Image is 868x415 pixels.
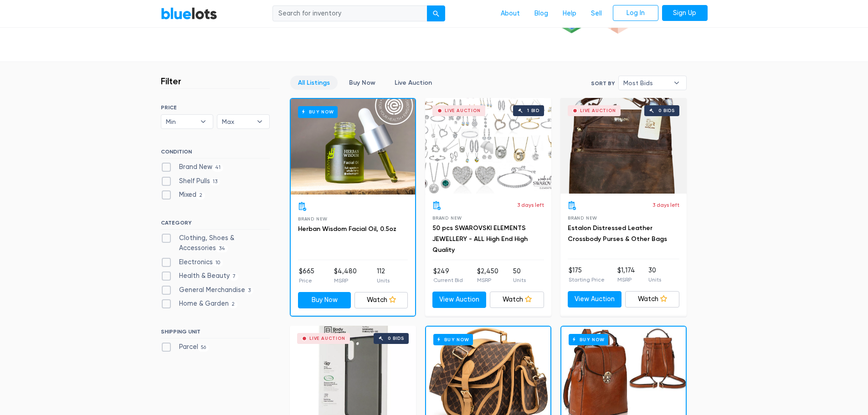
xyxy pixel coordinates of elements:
[161,342,209,352] label: Parcel
[493,5,527,22] a: About
[309,336,345,341] div: Live Auction
[377,277,390,285] p: Units
[527,5,555,22] a: Blog
[527,108,539,113] div: 1 bid
[161,233,270,253] label: Clothing, Shoes & Accessories
[658,108,675,113] div: 0 bids
[662,5,708,21] a: Sign Up
[290,76,338,90] a: All Listings
[433,276,463,284] p: Current Bid
[568,291,622,307] a: View Auction
[354,292,408,308] a: Watch
[161,285,254,295] label: General Merchandise
[569,276,605,284] p: Starting Price
[648,276,661,284] p: Units
[517,201,544,209] p: 3 days left
[298,106,338,118] h6: Buy Now
[568,215,597,220] span: Brand New
[613,5,658,21] a: Log In
[298,292,351,308] a: Buy Now
[194,115,213,128] b: ▾
[560,98,687,194] a: Live Auction 0 bids
[388,336,404,341] div: 0 bids
[161,257,223,267] label: Electronics
[161,328,270,338] h6: SHIPPING UNIT
[272,5,427,22] input: Search for inventory
[161,220,270,230] h6: CATEGORY
[445,108,481,113] div: Live Auction
[432,224,528,254] a: 50 pcs SWAROVSKI ELEMENTS JEWELLERY - ALL High End High Quality
[196,192,205,200] span: 2
[568,224,667,243] a: Estalon Distressed Leather Crossbody Purses & Other Bags
[161,271,239,281] label: Health & Beauty
[432,292,487,308] a: View Auction
[166,115,196,128] span: Min
[623,76,669,90] span: Most Bids
[299,266,314,285] li: $665
[229,301,238,308] span: 2
[617,266,635,284] li: $1,174
[591,79,615,87] label: Sort By
[569,266,605,284] li: $175
[513,266,526,285] li: 50
[377,266,390,285] li: 112
[334,277,357,285] p: MSRP
[210,178,221,185] span: 13
[513,276,526,284] p: Units
[432,215,462,220] span: Brand New
[161,176,221,186] label: Shelf Pulls
[490,292,544,308] a: Watch
[298,225,396,233] a: Herban Wisdom Facial Oil, 0.5oz
[291,99,415,195] a: Buy Now
[387,76,440,90] a: Live Auction
[299,277,314,285] p: Price
[667,76,686,90] b: ▾
[477,266,498,285] li: $2,450
[161,76,181,87] h3: Filter
[648,266,661,284] li: 30
[161,299,238,309] label: Home & Garden
[477,276,498,284] p: MSRP
[216,245,228,252] span: 34
[212,164,224,171] span: 41
[652,201,679,209] p: 3 days left
[230,273,239,280] span: 7
[245,287,254,294] span: 3
[161,149,270,159] h6: CONDITION
[580,108,616,113] div: Live Auction
[161,190,205,200] label: Mixed
[161,7,217,20] a: BlueLots
[161,162,224,172] label: Brand New
[433,334,473,345] h6: Buy Now
[425,98,551,194] a: Live Auction 1 bid
[617,276,635,284] p: MSRP
[298,216,328,221] span: Brand New
[334,266,357,285] li: $4,480
[213,259,223,266] span: 10
[161,104,270,111] h6: PRICE
[222,115,252,128] span: Max
[569,334,608,345] h6: Buy Now
[555,5,584,22] a: Help
[250,115,269,128] b: ▾
[625,291,679,307] a: Watch
[198,344,209,352] span: 56
[433,266,463,285] li: $249
[584,5,609,22] a: Sell
[341,76,383,90] a: Buy Now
